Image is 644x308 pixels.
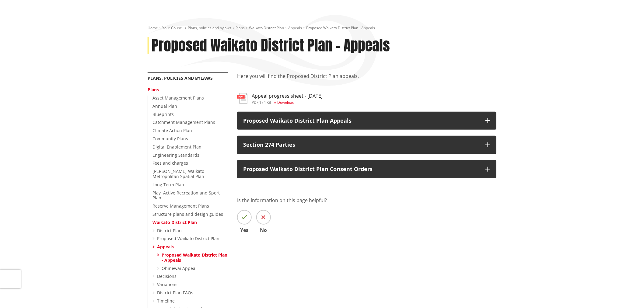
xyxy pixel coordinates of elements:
[243,118,479,124] p: Proposed Waikato District Plan Appeals
[252,93,323,99] h3: Appeal progress sheet - [DATE]
[237,228,252,233] span: Yes
[277,100,294,105] span: Download
[157,298,175,304] a: Timeline
[237,72,496,87] p: Here you will find the Proposed District Plan appeals.
[157,273,177,279] a: Decisions
[148,26,496,31] nav: breadcrumb
[152,168,204,179] a: [PERSON_NAME]-Waikato Metropolitan Spatial Plan
[152,203,209,209] a: Reserve Management Plans
[252,100,258,105] span: pdf
[188,25,231,30] a: Plans, policies and bylaws
[152,160,188,166] a: Fees and charges
[236,25,245,30] a: Plans
[157,282,177,287] a: Variations
[152,182,184,187] a: Long Term Plan
[152,144,201,150] a: Digital Enablement Plan
[162,25,184,30] a: Your Council
[237,160,496,178] button: Proposed Waikato District Plan Consent Orders
[157,228,182,233] a: District Plan
[152,136,188,142] a: Community Plans
[162,252,227,263] a: Proposed Waikato District Plan - Appeals
[243,142,479,148] p: Section 274 Parties
[152,37,390,54] h1: Proposed Waikato District Plan - Appeals
[152,103,177,109] a: Annual Plan
[148,25,158,30] a: Home
[152,219,197,225] a: Waikato District Plan
[152,211,223,217] a: Structure plans and design guides
[249,25,284,30] a: Waikato District Plan
[288,25,302,30] a: Appeals
[237,93,247,104] img: document-pdf.svg
[152,152,199,158] a: Engineering Standards
[252,101,323,104] div: ,
[259,100,271,105] span: 174 KB
[243,166,479,172] p: Proposed Waikato District Plan Consent Orders
[148,87,159,93] a: Plans
[237,136,496,154] button: Section 274 Parties
[152,111,174,117] a: Blueprints
[152,190,220,201] a: Play, Active Recreation and Sport Plan
[237,197,496,204] p: Is the information on this page helpful?
[152,119,215,125] a: Catchment Management Plans
[157,290,193,296] a: District Plan FAQs
[157,244,174,250] a: Appeals
[237,93,323,104] a: Appeal progress sheet - [DATE] pdf,174 KB Download
[306,25,375,30] span: Proposed Waikato District Plan - Appeals
[152,128,192,133] a: Climate Action Plan
[152,95,204,101] a: Asset Management Plans
[148,75,213,81] a: Plans, policies and bylaws
[237,112,496,130] button: Proposed Waikato District Plan Appeals
[157,236,219,241] a: Proposed Waikato District Plan
[162,265,197,271] a: Ohinewai Appeal
[256,228,271,233] span: No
